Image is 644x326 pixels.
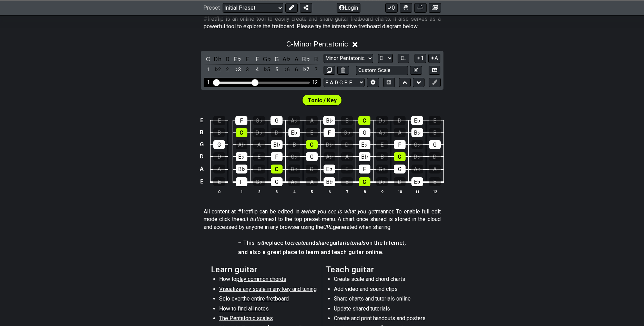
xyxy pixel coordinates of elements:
[235,116,247,125] div: F
[359,152,370,161] div: B♭
[429,78,440,87] button: First click edit preset to enable marker editing
[306,128,318,137] div: E
[302,65,311,74] div: toggle scale degree
[272,65,281,74] div: toggle scale degree
[414,3,427,12] button: Print
[394,152,406,161] div: C
[271,128,283,137] div: D
[323,224,333,230] em: URL
[341,165,353,173] div: E
[324,128,335,137] div: F
[326,266,433,273] h2: Teach guitar
[358,116,370,125] div: C
[288,128,300,137] div: E♭
[288,116,300,125] div: A♭
[367,78,379,87] button: Edit Tuning
[323,116,335,125] div: B♭
[271,165,283,173] div: C
[242,295,289,302] span: the entire fretboard
[236,140,247,149] div: A♭
[401,55,406,61] span: C..
[219,305,269,312] span: How to find all notes
[288,177,300,186] div: A♭
[334,275,432,285] li: Create scale and chord charts
[286,40,348,48] span: C - Minor Pentatonic
[270,116,283,125] div: G
[413,78,425,87] button: Move down
[429,66,440,75] button: Create Image
[341,140,353,149] div: D
[197,150,206,163] td: D
[334,305,432,315] li: Update shared tutorials
[337,66,349,75] button: Delete
[308,95,337,105] span: First enable full edit mode to edit
[239,216,266,222] em: edit button
[213,65,222,74] div: toggle scale degree
[337,3,360,12] button: Login
[373,188,391,195] th: 9
[272,54,281,64] div: toggle pitch class
[408,188,426,195] th: 11
[282,65,291,74] div: toggle scale degree
[415,54,426,63] button: 1
[236,128,247,137] div: C
[263,54,272,64] div: toggle pitch class
[394,177,406,186] div: D
[426,188,443,195] th: 12
[250,188,268,195] th: 2
[303,188,320,195] th: 5
[324,66,335,75] button: Copy
[341,177,353,186] div: B
[334,295,432,305] li: Share charts and tutorials online
[429,128,441,137] div: B
[243,54,252,64] div: toggle pitch class
[411,177,423,186] div: E♭
[219,286,317,292] span: Visualize any scale in any key and tuning
[211,266,319,273] h2: Learn guitar
[253,152,265,161] div: E
[204,54,213,64] div: toggle pitch class
[282,54,291,64] div: toggle pitch class
[429,140,441,149] div: G
[213,116,225,125] div: E
[288,165,300,173] div: D♭
[197,175,206,188] td: E
[429,116,441,125] div: E
[400,3,412,12] button: Toggle Dexterity for all fretkits
[243,65,252,74] div: toggle scale degree
[306,177,318,186] div: A
[411,165,423,173] div: A♭
[324,177,335,186] div: B♭
[253,54,262,64] div: toggle pitch class
[324,78,365,87] select: Tuning
[238,239,406,247] h4: – This is place to and guitar on the Internet,
[359,140,370,149] div: E♭
[378,54,393,63] select: Tonic/Root
[359,165,370,173] div: F
[356,188,373,195] th: 8
[324,140,335,149] div: D♭
[197,126,206,138] td: B
[197,138,206,150] td: G
[311,65,320,74] div: toggle scale degree
[204,78,321,87] div: Visible fret range
[213,128,225,137] div: B
[324,152,335,161] div: A♭
[211,188,228,195] th: 0
[213,140,225,149] div: G
[204,15,441,31] p: #fretflip is an online tool to easily create and share guitar fretboard charts, it also serves as...
[233,54,242,64] div: toggle pitch class
[207,80,210,85] div: 1
[263,65,272,74] div: toggle scale degree
[300,3,312,12] button: Share Preset
[223,54,232,64] div: toggle pitch class
[411,140,423,149] div: G♭
[219,275,317,285] li: How to
[236,177,247,186] div: F
[213,152,225,161] div: D
[304,208,376,215] em: what you see is what you get
[376,116,388,125] div: D♭
[213,165,225,173] div: A
[394,128,406,137] div: A
[324,54,373,63] select: Scale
